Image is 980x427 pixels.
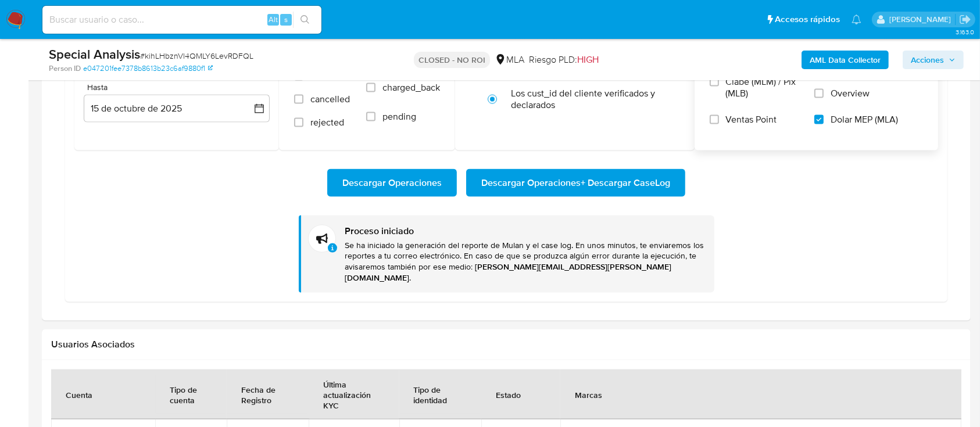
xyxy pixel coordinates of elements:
span: Riesgo PLD: [529,53,599,66]
p: CLOSED - NO ROI [414,52,490,68]
a: e047201fee7378b8613b23c6af9880f1 [83,63,213,74]
span: HIGH [577,53,599,66]
b: AML Data Collector [810,51,881,69]
button: AML Data Collector [802,51,889,69]
span: s [284,14,288,25]
input: Buscar usuario o caso... [42,12,321,27]
a: Salir [959,13,971,26]
span: 3.163.0 [956,27,974,37]
span: Accesos rápidos [775,13,840,26]
h2: Usuarios Asociados [51,339,961,350]
button: search-icon [293,12,317,28]
span: Alt [269,14,278,25]
p: ezequiel.castrillon@mercadolibre.com [889,14,955,25]
b: Special Analysis [49,45,140,63]
b: Person ID [49,63,81,74]
div: MLA [495,53,524,66]
button: Acciones [903,51,964,69]
span: Acciones [911,51,944,69]
a: Notificaciones [852,15,861,24]
span: # kihLHbznVl4QMLY6LevRDFQL [140,50,253,62]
